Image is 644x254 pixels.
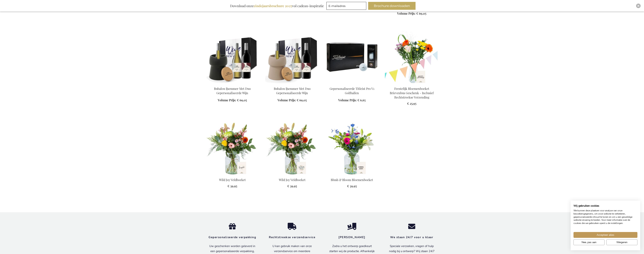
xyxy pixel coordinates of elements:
[325,82,379,86] a: Personalised Titleist Pro V1 Golf Balls
[206,82,259,86] a: Beer Apéro Gift Box
[325,122,379,175] img: Blush & Bloom Flower Bouquet
[269,235,315,239] strong: Rechtstreekse verzendservice
[616,240,627,244] span: Weigeren
[636,4,641,8] div: Close
[397,11,426,16] a: Volume Prijs: € 69,05
[265,122,319,175] img: Wild Joy Wildflower Bouquet
[219,178,246,182] a: Wild Joy Veldboeket
[206,173,259,177] a: Wild Joy Wildflower Bouquet
[397,11,416,15] span: Volume Prijs:
[385,82,439,86] a: Festive Flowers Letterbox Gift
[385,31,439,83] img: Festive Flowers Letterbox Gift
[218,98,247,102] a: Volume Prijs: € 69,05
[265,173,319,177] a: Wild Joy Wildflower Bouquet
[368,2,416,10] button: Brochure downloaden
[416,11,426,15] span: € 69,05
[326,2,366,10] input: E-mailadres
[214,87,251,95] a: Bubalou Ijsemmer Met Duo Gepersonaliseerde Wijn
[390,87,434,99] a: Feestelijk Bloemenboeket Brievenbus Geschenk - Inclusief Rechtstreekse Verzending
[573,239,605,245] button: Pas cookie voorkeuren aan
[237,98,247,102] span: € 69,05
[582,240,596,244] span: Nee, pas aan
[331,178,373,182] a: Blush & Bloom Bloemenboeket
[206,122,259,175] img: Wild Joy Wildflower Bouquet
[390,235,433,239] strong: We staan 24/7 voor u klaar
[573,204,637,208] h2: Wij gebruiken cookies
[325,31,379,83] img: Personalised Titleist Pro V1 Golf Balls
[218,98,236,102] span: Volume Prijs:
[325,173,379,177] a: Blush & Bloom Flower Bouquet
[326,2,367,11] form: marketing offers and promotions
[274,87,311,95] a: Bubalou Ijsemmer Met Duo Gepersonaliseerde Wijn
[278,98,307,102] a: Volume Prijs: € 69,05
[287,184,297,188] span: € 39,95
[265,82,319,86] a: Beer Apéro Gift Box
[357,98,366,102] span: € 6,65
[573,232,637,238] button: Accepteer alle cookies
[338,98,357,102] span: Volume Prijs:
[637,5,639,7] img: Close
[606,239,637,245] button: Alle cookies weigeren
[279,178,306,182] a: Wild Joy Veldboeket
[297,98,307,102] span: € 69,05
[228,2,325,10] div: Download onze vol cadeau-inspiratie
[265,31,319,83] img: Beer Apéro Gift Box
[206,31,259,83] img: Beer Apéro Gift Box
[347,184,357,188] span: € 39,95
[573,209,637,225] p: We kunnen deze plaatsen voor analyse van onze bezoekersgegevens, om onze website te verbeteren, g...
[278,98,296,102] span: Volume Prijs:
[597,233,614,237] span: Accepteer alles
[330,87,374,95] a: Gepersonaliseerde Titleist Pro V1 Golfballen
[228,184,237,188] span: € 39,95
[209,235,256,239] strong: Gepersonaliseerde verpakking
[338,235,365,239] strong: [PERSON_NAME]
[338,98,366,102] a: Volume Prijs: € 6,65
[407,102,416,105] span: € 25,95
[254,4,292,8] b: eindejaarsbrochure 2025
